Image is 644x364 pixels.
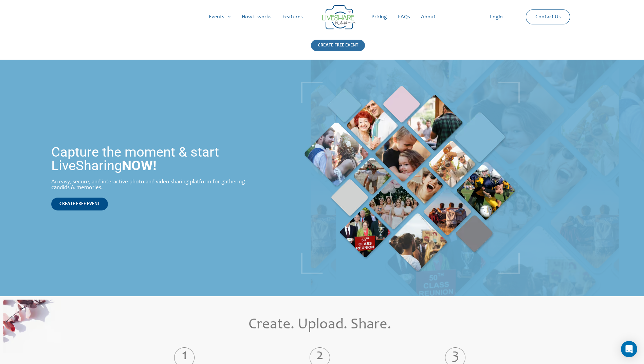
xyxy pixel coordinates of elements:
a: About [416,6,441,28]
label: 2 [263,352,376,363]
a: FAQs [392,6,416,28]
nav: Site Navigation [12,6,632,28]
a: CREATE FREE EVENT [311,40,365,60]
span: Create. Upload. Share. [249,318,391,332]
a: Events [203,6,236,28]
a: Features [277,6,308,28]
a: CREATE FREE EVENT [51,198,108,210]
h1: Capture the moment & start LiveSharing [51,145,257,173]
img: | Live Photo Slideshow for Events | Create Free Events Album for Any Occasion [301,82,520,274]
a: How it works [236,6,277,28]
a: Pricing [366,6,392,28]
a: Login [484,6,508,28]
div: Open Intercom Messenger [621,341,637,357]
img: LiveShare logo - Capture & Share Event Memories | Live Photo Slideshow for Events | Create Free E... [322,5,356,29]
label: 1 [128,352,241,363]
strong: NOW! [122,158,157,174]
a: Contact Us [530,10,566,24]
img: Online Photo Sharing | Live Photo Slideshow for Events | Create Free Events Album for Any Occasion [3,300,61,353]
div: CREATE FREE EVENT [311,40,365,51]
div: An easy, secure, and interactive photo and video sharing platform for gathering candids & memories. [51,179,257,191]
span: CREATE FREE EVENT [59,202,100,206]
label: 3 [399,352,512,363]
